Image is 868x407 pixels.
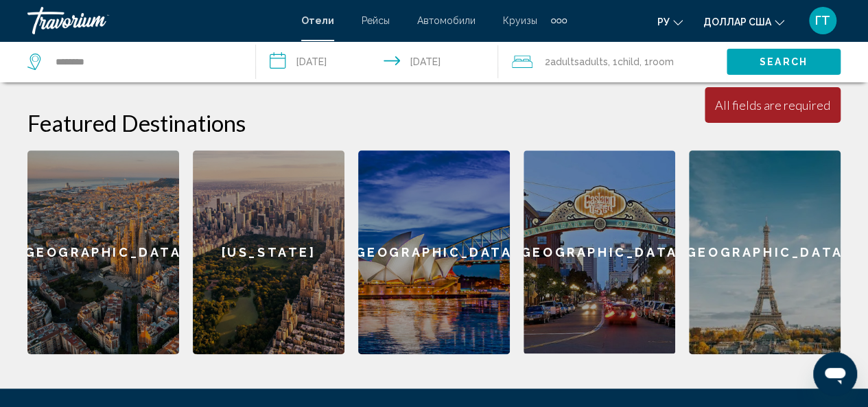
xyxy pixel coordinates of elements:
[813,352,857,396] iframe: Кнопка запуска окна обмена сообщениями
[550,56,579,67] span: Adults
[715,97,830,113] div: All fields are required
[27,109,841,137] h2: Featured Destinations
[417,15,476,26] a: Автомобили
[640,56,649,67] font: , 1
[760,57,808,68] span: Search
[256,41,498,82] button: Check-in date: Nov 25, 2025 Check-out date: Nov 30, 2025
[703,12,784,32] button: Изменить валюту
[524,150,675,353] div: [GEOGRAPHIC_DATA]
[193,150,344,354] a: [US_STATE]
[498,41,727,82] button: Travelers: 2 adults, 1 child
[551,10,567,32] button: Дополнительные элементы навигации
[649,56,674,67] span: Room
[27,7,288,34] a: Травориум
[608,52,640,71] span: , 1
[503,15,537,26] a: Круизы
[657,16,670,27] font: ру
[703,16,771,27] font: доллар США
[362,15,390,26] a: Рейсы
[579,56,608,67] span: Adults
[27,150,179,354] a: [GEOGRAPHIC_DATA]
[657,12,683,32] button: Изменить язык
[545,56,550,67] font: 2
[524,150,675,354] a: [GEOGRAPHIC_DATA]
[358,150,510,354] a: [GEOGRAPHIC_DATA]
[805,6,841,35] button: Меню пользователя
[727,49,841,74] button: Search
[815,13,830,27] font: ГТ
[618,56,640,67] span: Child
[689,150,841,354] a: [GEOGRAPHIC_DATA]
[301,15,334,26] a: Отели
